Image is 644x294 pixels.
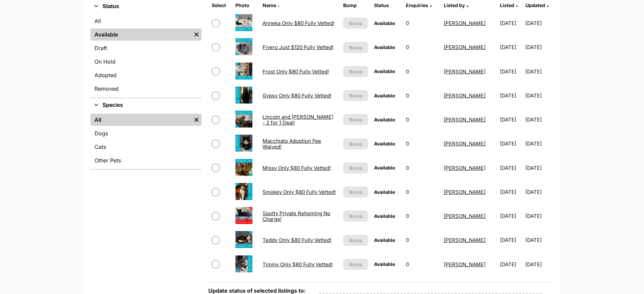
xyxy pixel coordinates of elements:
span: translation missing: en.admin.listings.index.attributes.enquiries [406,2,428,8]
a: Cats [90,141,202,153]
button: Bump [343,66,368,77]
a: Dogs [90,127,202,139]
img: Gypsy Only $80 Fully Vetted! [235,87,252,104]
a: [PERSON_NAME] [444,189,485,195]
td: 0 [403,36,440,59]
a: [PERSON_NAME] [444,165,485,171]
td: [DATE] [497,228,525,252]
button: Bump [343,259,368,270]
span: Bump [349,92,362,99]
td: [DATE] [525,12,553,35]
a: [PERSON_NAME] [444,68,485,75]
td: [DATE] [525,253,553,276]
span: Available [374,237,395,243]
a: Gypsy Only $80 Fully Vetted! [263,92,331,99]
button: Bump [343,138,368,150]
td: 0 [403,12,440,35]
button: Bump [343,18,368,29]
span: Listed [500,2,514,8]
span: Available [374,261,395,267]
button: Species [90,101,202,110]
div: Species [90,112,202,169]
a: Listed [500,2,518,8]
a: Timmy Only $80 Fully Vetted! [263,261,333,268]
a: Teddy Only $80 Fully Vetted! [263,237,331,243]
a: Smokey Only $80 Fully Vetted! [263,189,336,195]
td: [DATE] [497,84,525,107]
td: [DATE] [525,36,553,59]
a: [PERSON_NAME] [444,140,485,147]
button: Bump [343,114,368,125]
td: 0 [403,60,440,83]
td: [DATE] [497,132,525,155]
td: [DATE] [525,84,553,107]
td: [DATE] [497,156,525,180]
span: Available [374,68,395,74]
a: Available [90,28,191,41]
a: [PERSON_NAME] [444,237,485,243]
span: Available [374,117,395,122]
td: 0 [403,108,440,131]
span: Bump [349,68,362,75]
td: [DATE] [497,204,525,228]
span: Bump [349,212,362,220]
td: [DATE] [525,132,553,155]
td: 0 [403,84,440,107]
a: Updated [525,2,549,8]
span: Available [374,141,395,146]
td: [DATE] [525,156,553,180]
a: Macchiato Adoption Fee Waived! [263,138,321,150]
span: Name [263,2,276,8]
td: [DATE] [525,108,553,131]
a: Lincoln and [PERSON_NAME] - 2 for 1 Deal! [263,114,333,126]
a: Other Pets [90,154,202,166]
span: Bump [349,188,362,196]
a: Fiyero Just $120 Fully Vetted! [263,44,333,50]
a: All [90,114,191,126]
td: 0 [403,132,440,155]
td: [DATE] [525,180,553,204]
div: Status [90,14,202,97]
button: Status [90,2,202,11]
label: Update status of selected listings to: [208,287,306,294]
td: [DATE] [525,204,553,228]
img: Frost Only $80 Fully Vetted! [235,63,252,80]
span: Bump [349,140,362,148]
a: On Hold [90,55,202,68]
a: Listed by [444,2,469,8]
span: Available [374,20,395,26]
button: Bump [343,162,368,174]
a: Spotty Private Rehoming No Charge! [263,210,330,222]
a: All [90,15,202,27]
span: Updated [525,2,545,8]
td: [DATE] [497,60,525,83]
span: Listed by [444,2,465,8]
td: 0 [403,180,440,204]
td: 0 [403,253,440,276]
td: [DATE] [497,180,525,204]
td: [DATE] [497,12,525,35]
a: Removed [90,83,202,95]
a: Enquiries [406,2,432,8]
a: [PERSON_NAME] [444,20,485,26]
td: [DATE] [497,36,525,59]
a: [PERSON_NAME] [444,44,485,50]
a: Frost Only $80 Fully Vetted! [263,68,329,75]
span: Bump [349,164,362,172]
td: 0 [403,204,440,228]
td: [DATE] [497,253,525,276]
td: 0 [403,228,440,252]
a: [PERSON_NAME] [444,92,485,99]
button: Bump [343,235,368,246]
span: Available [374,93,395,98]
td: [DATE] [525,228,553,252]
button: Bump [343,90,368,101]
td: [DATE] [497,108,525,131]
span: Bump [349,44,362,51]
span: Bump [349,116,362,123]
a: [PERSON_NAME] [444,116,485,123]
span: Bump [349,237,362,244]
a: [PERSON_NAME] [444,213,485,219]
button: Bump [343,42,368,53]
span: Bump [349,20,362,27]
